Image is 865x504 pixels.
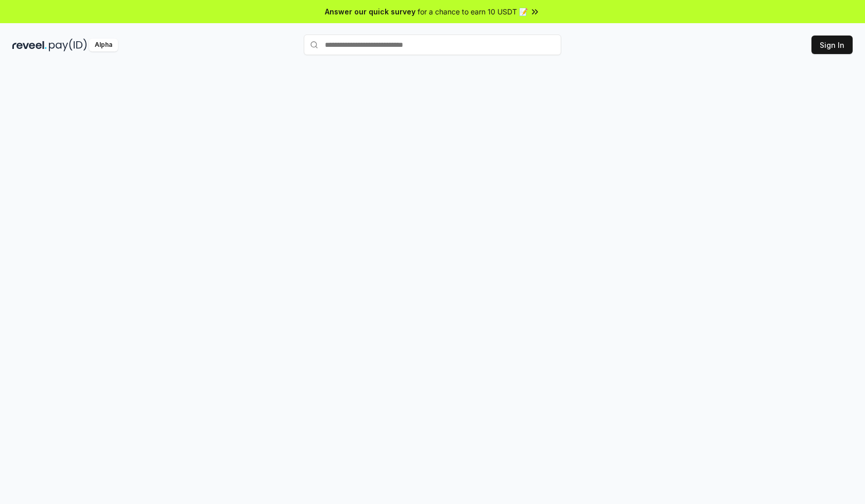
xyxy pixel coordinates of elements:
[89,39,118,51] div: Alpha
[418,6,528,17] span: for a chance to earn 10 USDT 📝
[325,6,416,17] span: Answer our quick survey
[811,36,853,54] button: Sign In
[49,39,87,51] img: pay_id
[12,39,47,51] img: reveel_dark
